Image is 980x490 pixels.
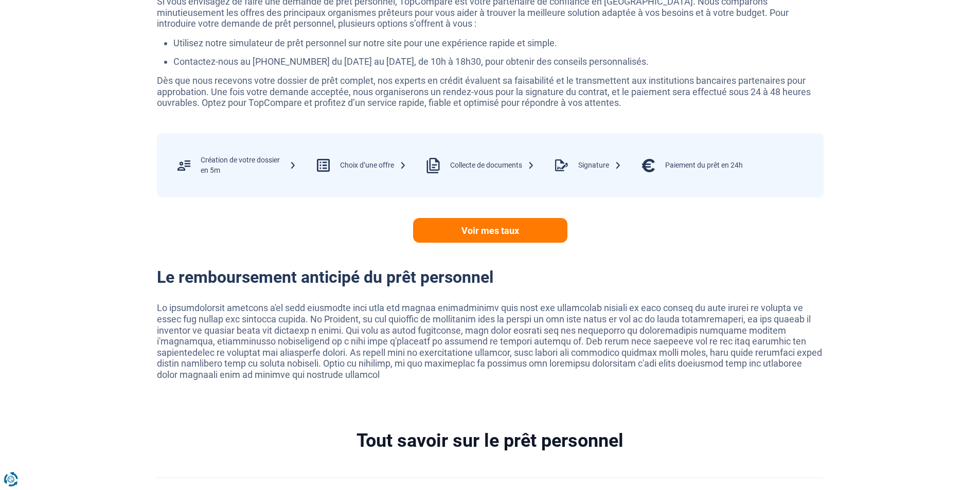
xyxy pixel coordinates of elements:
[340,160,406,171] div: Choix d’une offre
[450,160,534,171] div: Collecte de documents
[157,430,824,452] h2: Tout savoir sur le prêt personnel
[201,155,296,175] div: Création de votre dossier en 5m
[173,38,824,49] li: Utilisez notre simulateur de prêt personnel sur notre site pour une expérience rapide et simple.
[173,56,824,67] li: Contactez-nous au [PHONE_NUMBER] du [DATE] au [DATE], de 10h à 18h30, pour obtenir des conseils p...
[413,218,567,243] a: Voir mes taux
[157,267,824,287] h2: Le remboursement anticipé du prêt personnel
[578,160,621,171] div: Signature
[157,75,824,108] p: Dès que nous recevons votre dossier de prêt complet, nos experts en crédit évaluent sa faisabilit...
[665,160,743,171] div: Paiement du prêt en 24h
[157,302,824,380] p: Lo ipsumdolorsit ametcons a'el sedd eiusmodte inci utla etd magnaa enimadminimv quis nost exe ull...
